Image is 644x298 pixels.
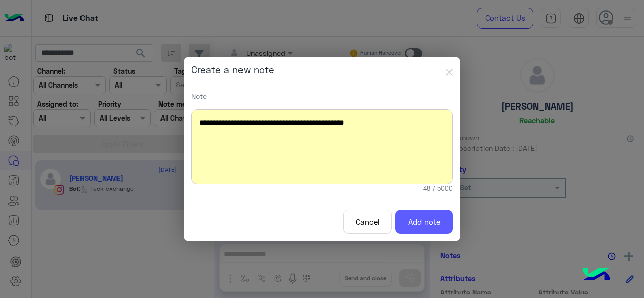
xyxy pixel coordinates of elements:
img: hulul-logo.png [579,258,614,293]
button: Add note [395,210,453,234]
img: close [446,69,453,76]
h5: Create a new note [191,64,274,76]
p: Note [191,91,453,102]
small: 48 / 5000 [423,184,453,194]
button: Cancel [343,210,392,234]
